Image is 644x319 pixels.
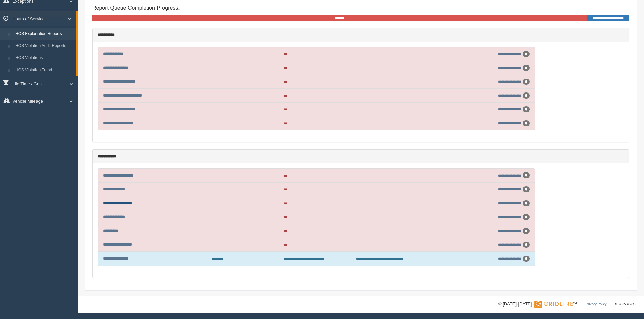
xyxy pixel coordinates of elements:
[12,52,76,64] a: HOS Violations
[12,64,76,76] a: HOS Violation Trend
[12,40,76,52] a: HOS Violation Audit Reports
[586,302,606,306] a: Privacy Policy
[615,302,637,306] span: v. 2025.4.2063
[534,301,573,308] img: Gridline
[498,301,637,308] div: © [DATE]-[DATE] - ™
[92,5,629,11] h4: Report Queue Completion Progress:
[12,28,76,40] a: HOS Explanation Reports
